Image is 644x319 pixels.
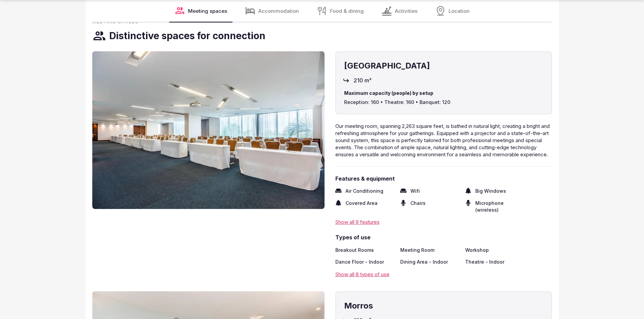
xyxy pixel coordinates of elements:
span: Features & equipment [335,175,552,182]
span: Workshop [465,247,489,254]
span: Air Conditioning [345,188,383,194]
div: Show all 9 features [335,218,552,225]
span: Microphone (wireless) [475,200,525,213]
h3: Distinctive spaces for connection [109,29,265,43]
span: Activities [395,7,418,15]
span: Dining Area - Indoor [400,259,448,265]
span: Wifi [410,188,420,194]
span: Accommodation [258,7,299,15]
span: Breakout Rooms [335,247,374,254]
span: Chairs [410,200,426,213]
span: Location [449,7,470,15]
span: Meeting spaces [188,7,227,15]
span: Theatre - Indoor [465,259,504,265]
img: Gallery image 1 [92,51,325,209]
span: Meeting Room [400,247,434,254]
span: Maximum capacity (people) by setup [344,90,543,97]
span: Big Windows [475,188,506,194]
span: Types of use [335,234,552,241]
h4: [GEOGRAPHIC_DATA] [344,60,543,72]
span: 210 m² [354,77,372,84]
span: Covered Area [345,200,378,213]
div: Show all 8 types of use [335,271,552,278]
span: Our meeting room, spanning 2,263 square feet, is bathed in natural light, creating a bright and r... [335,123,550,158]
span: Food & dining [330,7,364,15]
span: Reception: 160 • Theatre: 160 • Banquet: 120 [344,99,543,106]
span: Dance Floor - Indoor [335,259,384,265]
h4: Morros [344,300,543,312]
